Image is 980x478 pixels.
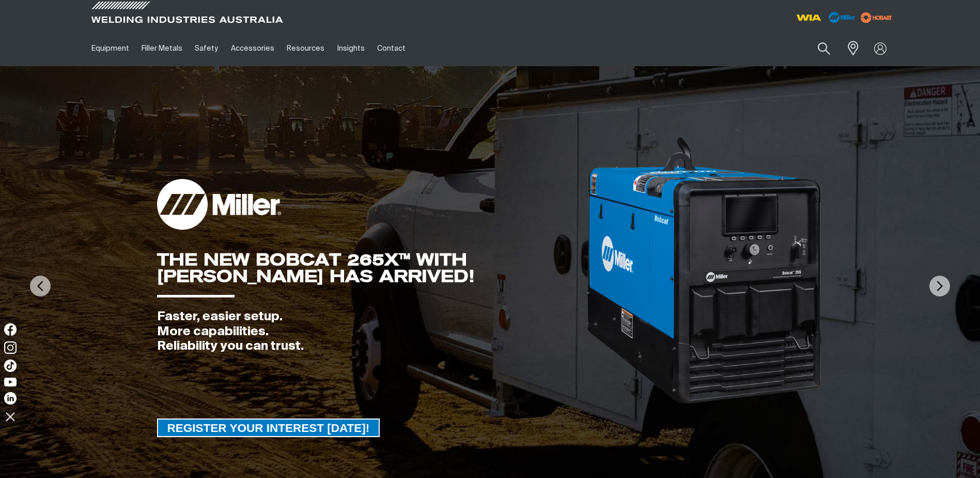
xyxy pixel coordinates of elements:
img: Facebook [4,323,17,336]
img: LinkedIn [4,392,17,405]
img: NextArrow [929,276,950,296]
img: TikTok [4,360,17,372]
a: Safety [189,31,224,66]
img: miller [858,10,895,25]
a: Accessories [225,31,281,66]
div: THE NEW BOBCAT 265X™ WITH [PERSON_NAME] HAS ARRIVED! [157,251,586,285]
img: PrevArrow [30,276,51,296]
nav: Main [85,31,693,66]
a: Contact [371,31,412,66]
a: Equipment [85,31,135,66]
button: Search products [806,36,842,61]
a: REGISTER YOUR INTEREST TODAY! [157,419,380,437]
img: Instagram [4,341,17,354]
input: Product name or item number... [793,36,841,61]
a: Filler Metals [135,31,189,66]
span: REGISTER YOUR INTEREST [DATE]! [158,419,379,437]
img: YouTube [4,378,17,386]
img: hide socials [2,408,19,425]
a: Resources [281,31,331,66]
div: Faster, easier setup. More capabilities. Reliability you can trust. [157,309,586,354]
a: Insights [331,31,370,66]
